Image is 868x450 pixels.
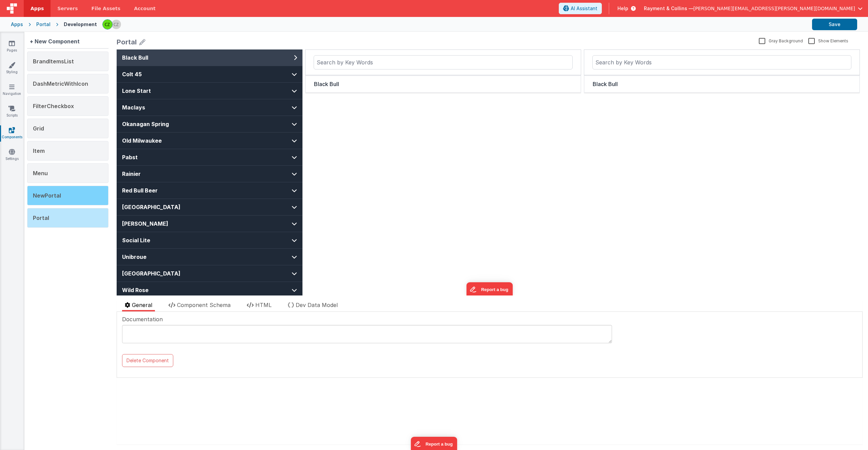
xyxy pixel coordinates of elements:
[759,37,803,44] label: Gray Background
[197,6,456,20] input: Search by Key Words
[31,5,44,12] span: Apps
[5,203,60,211] span: Unibroue
[5,137,60,145] span: Red Bull Beer
[559,3,602,14] button: AI Assistant
[5,120,60,128] span: Rainier
[644,5,863,12] button: Rayment & Collins — [PERSON_NAME][EMAIL_ADDRESS][PERSON_NAME][DOMAIN_NAME]
[27,35,82,48] div: + New Component
[36,21,51,28] div: Portal
[189,26,464,43] button: Black Bull
[5,4,60,12] span: Black Bull
[5,220,60,228] span: [GEOGRAPHIC_DATA]
[57,5,78,12] span: Servers
[812,19,857,30] button: Save
[476,30,734,39] div: Black Bull
[5,54,60,62] span: Maclays
[693,5,855,12] span: [PERSON_NAME][EMAIL_ADDRESS][PERSON_NAME][DOMAIN_NAME]
[33,80,88,87] span: DashMetricWithIcon
[117,37,137,47] div: Portal
[33,147,45,154] span: Item
[112,20,121,29] img: b4a104e37d07c2bfba7c0e0e4a273d04
[33,192,61,199] span: NewPortal
[177,302,231,308] span: Component Schema
[476,6,735,20] input: Search by Key Words
[468,26,743,43] button: Black Bull
[5,237,60,245] span: Wild Rose
[92,5,121,12] span: File Assets
[122,354,173,367] button: Delete Component
[5,154,60,162] span: [GEOGRAPHIC_DATA]
[33,103,74,109] span: FilterCheckbox
[808,37,848,44] label: Show Elements
[5,187,60,195] span: Social Lite
[122,315,163,323] span: Documentation
[5,170,60,178] span: [PERSON_NAME]
[571,5,597,12] span: AI Assistant
[350,233,396,247] iframe: Marker.io feedback button
[11,21,23,28] div: Apps
[644,5,693,12] span: Rayment & Collins —
[617,5,628,12] span: Help
[5,87,60,95] span: Old Milwaukee
[5,37,60,45] span: Lone Start
[197,30,456,39] div: Black Bull
[33,214,49,221] span: Portal
[296,302,338,308] span: Dev Data Model
[255,302,272,308] span: HTML
[5,21,60,29] span: Colt 45
[5,104,60,112] span: Pabst
[103,20,112,29] img: b4a104e37d07c2bfba7c0e0e4a273d04
[132,302,152,308] span: General
[33,125,44,132] span: Grid
[33,170,48,177] span: Menu
[5,70,60,79] span: Okanagan Spring
[33,58,74,65] span: BrandItemsList
[64,21,97,28] div: Development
